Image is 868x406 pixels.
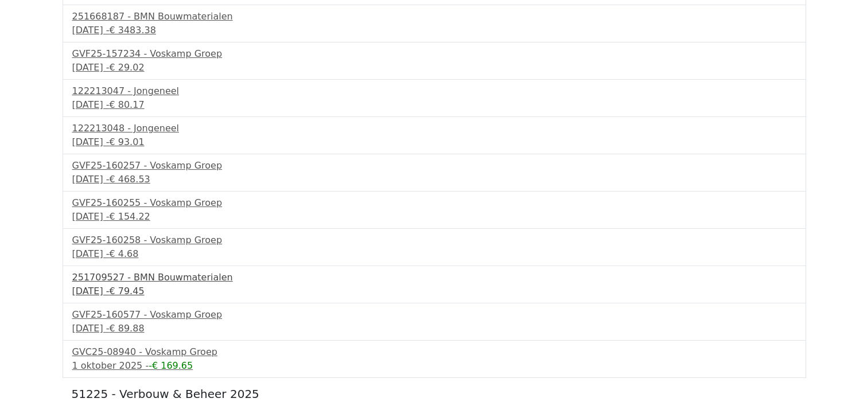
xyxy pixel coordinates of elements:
div: 251709527 - BMN Bouwmaterialen [72,271,796,284]
div: GVF25-160577 - Voskamp Groep [72,308,796,322]
div: [DATE] - [72,247,796,261]
div: [DATE] - [72,284,796,298]
div: GVF25-157234 - Voskamp Groep [72,47,796,61]
span: € 468.53 [109,174,150,185]
span: € 3483.38 [109,25,155,36]
span: € 29.02 [109,62,144,73]
div: [DATE] - [72,98,796,112]
span: € 89.88 [109,323,144,334]
a: GVF25-160577 - Voskamp Groep[DATE] -€ 89.88 [72,308,796,335]
div: [DATE] - [72,173,796,186]
a: 251709527 - BMN Bouwmaterialen[DATE] -€ 79.45 [72,271,796,298]
div: GVF25-160258 - Voskamp Groep [72,233,796,247]
a: GVF25-160257 - Voskamp Groep[DATE] -€ 468.53 [72,159,796,186]
a: GVC25-08940 - Voskamp Groep1 oktober 2025 --€ 169.65 [72,345,796,373]
div: GVF25-160257 - Voskamp Groep [72,159,796,173]
h5: 51225 - Verbouw & Beheer 2025 [72,387,797,401]
div: 251668187 - BMN Bouwmaterialen [72,10,796,24]
div: [DATE] - [72,61,796,75]
a: 122213047 - Jongeneel[DATE] -€ 80.17 [72,84,796,112]
div: [DATE] - [72,210,796,224]
div: [DATE] - [72,322,796,335]
div: 122213047 - Jongeneel [72,84,796,98]
span: € 79.45 [109,286,144,296]
span: € 4.68 [109,248,138,259]
div: GVF25-160255 - Voskamp Groep [72,196,796,210]
a: GVF25-160255 - Voskamp Groep[DATE] -€ 154.22 [72,196,796,224]
div: 122213048 - Jongeneel [72,122,796,135]
div: GVC25-08940 - Voskamp Groep [72,345,796,359]
a: 122213048 - Jongeneel[DATE] -€ 93.01 [72,122,796,149]
a: GVF25-157234 - Voskamp Groep[DATE] -€ 29.02 [72,47,796,75]
span: € 80.17 [109,99,144,110]
a: 251668187 - BMN Bouwmaterialen[DATE] -€ 3483.38 [72,10,796,37]
div: [DATE] - [72,135,796,149]
div: [DATE] - [72,24,796,37]
span: € 93.01 [109,136,144,147]
a: GVF25-160258 - Voskamp Groep[DATE] -€ 4.68 [72,233,796,261]
span: -€ 169.65 [149,360,193,371]
div: 1 oktober 2025 - [72,359,796,373]
span: € 154.22 [109,211,150,222]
